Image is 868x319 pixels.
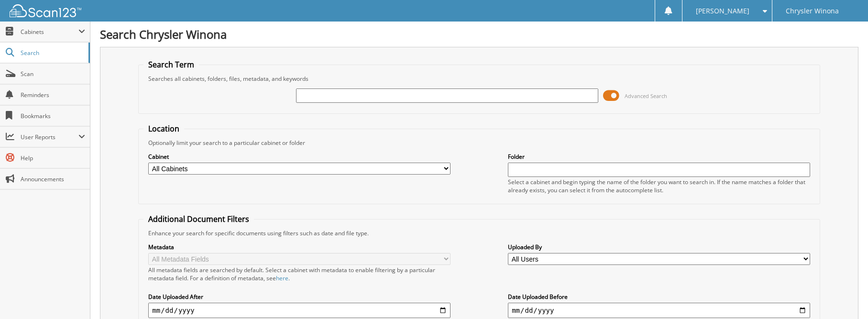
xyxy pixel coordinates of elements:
[21,154,85,162] span: Help
[100,26,858,42] h1: Search Chrysler Winona
[21,70,85,78] span: Scan
[508,243,810,251] label: Uploaded By
[21,133,78,141] span: User Reports
[148,243,450,251] label: Metadata
[148,153,450,161] label: Cabinet
[143,214,254,224] legend: Additional Document Filters
[508,178,810,194] div: Select a cabinet and begin typing the name of the folder you want to search in. If the name match...
[508,153,810,161] label: Folder
[21,91,85,99] span: Reminders
[143,59,199,70] legend: Search Term
[508,293,810,301] label: Date Uploaded Before
[143,75,814,83] div: Searches all cabinets, folders, files, metadata, and keywords
[148,266,450,282] div: All metadata fields are searched by default. Select a cabinet with metadata to enable filtering b...
[143,139,814,147] div: Optionally limit your search to a particular cabinet or folder
[21,49,84,57] span: Search
[21,175,85,183] span: Announcements
[625,92,667,99] span: Advanced Search
[21,28,78,36] span: Cabinets
[508,303,810,318] input: end
[21,112,85,120] span: Bookmarks
[148,293,450,301] label: Date Uploaded After
[276,274,288,282] a: here
[148,303,450,318] input: start
[696,8,749,14] span: [PERSON_NAME]
[143,123,184,134] legend: Location
[10,4,81,17] img: scan123-logo-white.svg
[143,229,814,237] div: Enhance your search for specific documents using filters such as date and file type.
[786,8,839,14] span: Chrysler Winona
